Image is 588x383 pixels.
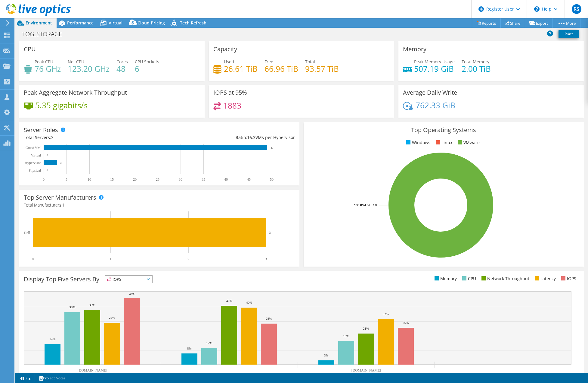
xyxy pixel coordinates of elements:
[305,59,315,65] span: Total
[343,334,349,338] text: 16%
[365,203,377,207] tspan: ESXi 7.0
[24,202,295,208] h4: Total Manufacturers:
[25,161,41,165] text: Hypervisor
[462,65,491,72] h4: 2.00 TiB
[434,139,452,146] li: Linux
[224,59,234,65] span: Used
[24,134,159,141] div: Total Servers:
[35,59,53,65] span: Peak CPU
[223,102,241,109] h4: 1883
[224,65,258,72] h4: 26.61 TiB
[180,20,206,26] span: Tech Refresh
[51,135,54,140] span: 3
[35,65,61,72] h4: 76 GHz
[351,368,381,372] text: [DOMAIN_NAME]
[265,59,273,65] span: Free
[270,177,274,182] text: 50
[247,177,251,182] text: 45
[213,46,237,52] h3: Capacity
[89,303,95,307] text: 38%
[461,275,476,282] li: CPU
[187,257,189,261] text: 2
[533,275,556,282] li: Latency
[105,276,152,283] span: IOPS
[26,146,41,150] text: Guest VM
[403,46,426,52] h3: Memory
[265,65,298,72] h4: 66.96 TiB
[266,317,272,320] text: 28%
[179,177,182,182] text: 30
[29,168,41,173] text: Physical
[305,65,339,72] h4: 93.57 TiB
[49,337,55,341] text: 14%
[68,65,110,72] h4: 123.20 GHz
[414,65,455,72] h4: 507.19 GiB
[16,374,35,382] a: 2
[68,59,84,65] span: Net CPU
[324,353,329,357] text: 3%
[24,89,127,96] h3: Peak Aggregate Network Throughput
[69,305,75,309] text: 36%
[560,275,576,282] li: IOPS
[43,177,45,182] text: 0
[135,59,159,65] span: CPU Sockets
[24,46,36,52] h3: CPU
[226,299,232,302] text: 41%
[66,177,67,182] text: 5
[109,316,115,319] text: 29%
[116,59,128,65] span: Cores
[224,177,228,182] text: 40
[24,194,96,201] h3: Top Server Manufacturers
[246,301,252,304] text: 40%
[110,257,111,261] text: 1
[552,18,580,28] a: More
[116,65,128,72] h4: 48
[456,139,480,146] li: VMware
[213,89,247,96] h3: IOPS at 95%
[403,89,457,96] h3: Average Daily Write
[24,231,30,235] text: Dell
[26,20,52,26] span: Environment
[559,30,579,38] a: Print
[20,31,71,37] h1: TOG_STORAGE
[60,161,62,164] text: 3
[67,20,94,26] span: Performance
[138,20,165,26] span: Cloud Pricing
[308,127,579,133] h3: Top Operating Systems
[363,327,369,330] text: 21%
[135,65,159,72] h4: 6
[110,177,114,182] text: 15
[31,153,41,157] text: Virtual
[403,321,409,324] text: 25%
[129,292,135,296] text: 46%
[480,275,529,282] li: Network Throughput
[271,146,274,149] text: 49
[35,102,88,109] h4: 5.35 gigabits/s
[62,202,65,208] span: 1
[416,102,455,109] h4: 762.33 GiB
[534,6,540,12] svg: \n
[47,154,48,157] text: 0
[462,59,489,65] span: Total Memory
[472,18,501,28] a: Reports
[32,257,34,261] text: 0
[24,127,58,133] h3: Server Roles
[414,59,455,65] span: Peak Memory Usage
[247,135,255,140] span: 16.3
[433,275,457,282] li: Memory
[47,169,48,172] text: 0
[354,203,365,207] tspan: 100.0%
[35,374,70,382] a: Project Notes
[202,177,205,182] text: 35
[109,20,122,26] span: Virtual
[156,177,159,182] text: 25
[405,139,430,146] li: Windows
[133,177,137,182] text: 20
[383,312,389,316] text: 32%
[525,18,553,28] a: Export
[500,18,525,28] a: Share
[187,347,192,350] text: 8%
[572,4,581,14] span: RS
[78,368,107,372] text: [DOMAIN_NAME]
[269,231,271,234] text: 3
